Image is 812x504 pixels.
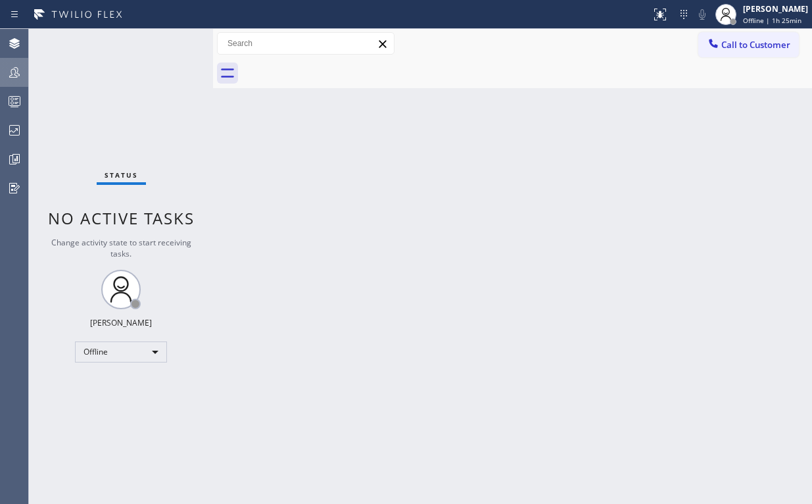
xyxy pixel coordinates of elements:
[698,32,799,57] button: Call to Customer
[51,237,191,259] span: Change activity state to start receiving tasks.
[75,341,167,363] div: Offline
[218,33,394,54] input: Search
[90,317,152,328] div: [PERSON_NAME]
[105,170,138,180] span: Status
[721,39,790,51] span: Call to Customer
[48,207,195,229] span: No active tasks
[693,5,711,24] button: Mute
[743,16,801,25] span: Offline | 1h 25min
[743,3,808,14] div: [PERSON_NAME]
